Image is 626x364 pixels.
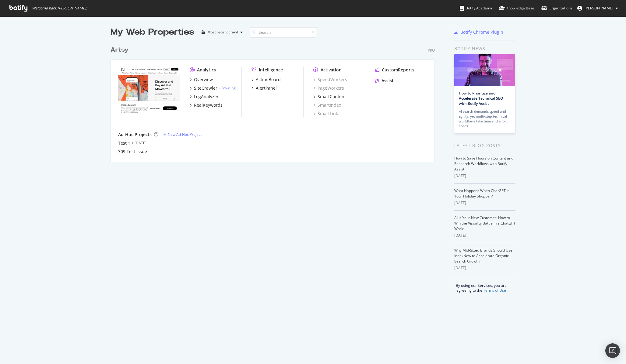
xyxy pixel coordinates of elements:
[459,109,511,129] div: AI search demands speed and agility, yet multi-step technical workflows take time and effort. Tha...
[428,48,435,53] div: Pro
[199,27,245,37] button: Most recent crawl
[585,5,613,11] span: Joey Aghion
[454,265,515,271] div: [DATE]
[118,132,152,138] div: Ad-Hoc Projects
[135,140,146,146] a: [DATE]
[111,46,131,54] a: Artsy
[219,85,236,91] div: -
[221,85,236,91] a: Crawling
[459,91,503,106] a: How to Prioritize and Accelerate Technical SEO with Botify Assist
[118,67,180,116] img: artsy.net
[483,288,506,293] a: Terms of Use
[313,111,338,117] a: SmartLink
[118,149,147,155] a: 309 Test Issue
[454,29,503,35] a: Botify Chrome Plugin
[194,102,223,108] div: RealKeywords
[454,54,515,86] img: How to Prioritize and Accelerate Technical SEO with Botify Assist
[194,77,213,83] div: Overview
[32,6,87,11] span: Welcome back, [PERSON_NAME] !
[259,67,283,73] div: Intelligence
[454,45,515,52] div: Botify news
[454,156,513,172] a: How to Save Hours on Content and Research Workflows with Botify Assist
[605,343,620,358] div: Open Intercom Messenger
[190,77,213,83] a: Overview
[375,78,394,84] a: Assist
[382,67,414,73] div: CustomReports
[250,27,317,38] input: Search
[382,78,394,84] div: Assist
[168,132,202,137] div: New Ad-Hoc Project
[541,5,572,11] div: Organizations
[375,67,414,73] a: CustomReports
[194,94,219,100] div: LogAnalyzer
[321,67,342,73] div: Activation
[454,142,515,149] div: Latest Blog Posts
[251,85,277,91] a: AlertPanel
[207,30,238,34] div: Most recent crawl
[313,85,344,91] a: PageWorkers
[197,67,216,73] div: Analytics
[118,140,130,146] a: Test 1
[447,280,515,293] div: By using our Services, you are agreeing to the
[454,188,509,199] a: What Happens When ChatGPT Is Your Holiday Shopper?
[190,85,236,91] a: SiteCrawler- Crawling
[313,102,341,108] a: SmartIndex
[454,233,515,238] div: [DATE]
[454,215,515,231] a: AI Is Your New Customer: How to Win the Visibility Battle in a ChatGPT World
[572,3,623,13] button: [PERSON_NAME]
[256,77,281,83] div: ActionBoard
[454,200,515,206] div: [DATE]
[318,94,346,100] div: SmartContent
[190,94,219,100] a: LogAnalyzer
[256,85,277,91] div: AlertPanel
[499,5,534,11] div: Knowledge Base
[190,102,223,108] a: RealKeywords
[111,38,440,162] div: grid
[460,29,503,35] div: Botify Chrome Plugin
[163,132,202,137] a: New Ad-Hoc Project
[313,77,347,83] a: SpeedWorkers
[194,85,217,91] div: SiteCrawler
[460,5,492,11] div: Botify Academy
[454,248,512,264] a: Why Mid-Sized Brands Should Use IndexNow to Accelerate Organic Search Growth
[111,46,128,54] div: Artsy
[111,26,194,38] div: My Web Properties
[454,173,515,179] div: [DATE]
[251,77,281,83] a: ActionBoard
[313,94,346,100] a: SmartContent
